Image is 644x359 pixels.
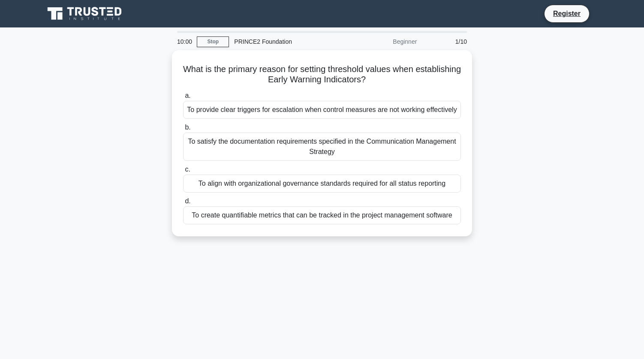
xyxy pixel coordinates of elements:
div: To satisfy the documentation requirements specified in the Communication Management Strategy [183,133,461,161]
div: Beginner [347,33,422,50]
span: c. [185,166,190,173]
a: Stop [197,36,229,47]
span: d. [185,197,190,205]
div: 1/10 [422,33,472,50]
div: To provide clear triggers for escalation when control measures are not working effectively [183,101,461,119]
div: PRINCE2 Foundation [229,33,347,50]
div: To create quantifiable metrics that can be tracked in the project management software [183,206,461,224]
h5: What is the primary reason for setting threshold values when establishing Early Warning Indicators? [182,64,462,85]
span: a. [185,92,190,99]
a: Register [548,8,586,19]
div: To align with organizational governance standards required for all status reporting [183,175,461,193]
div: 10:00 [172,33,197,50]
span: b. [185,124,190,131]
